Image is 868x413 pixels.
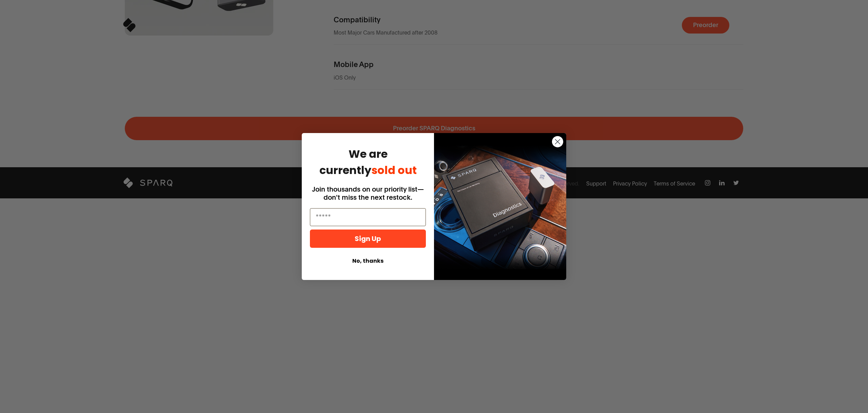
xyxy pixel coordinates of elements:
[434,133,566,280] img: 725c0cce-c00f-4a02-adb7-5ced8674b2d9.png
[319,146,417,178] span: We are currently
[310,230,426,248] button: Sign Up
[371,162,417,178] span: sold out
[312,185,424,201] span: Join thousands on our priority list—don't miss the next restock.
[310,255,426,267] button: No, thanks
[552,136,564,148] button: Close dialog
